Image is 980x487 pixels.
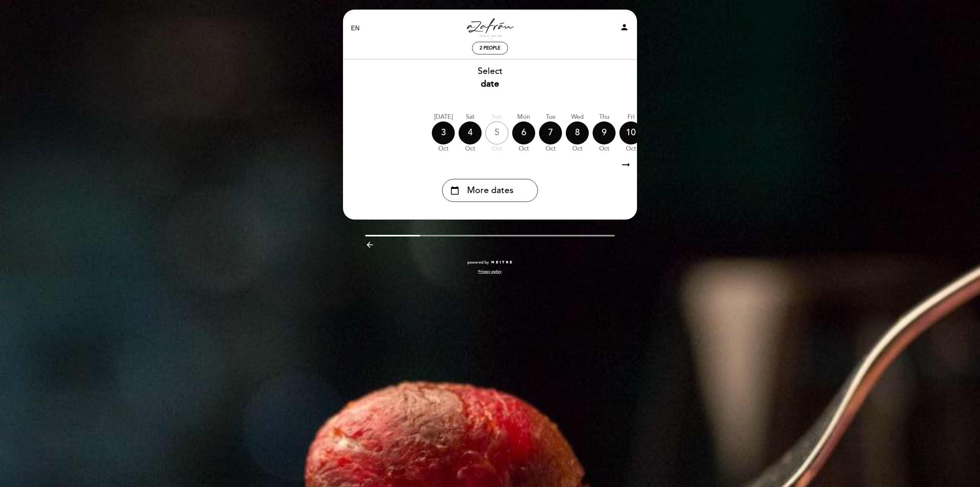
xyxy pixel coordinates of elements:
div: Oct [485,144,508,153]
div: 5 [485,121,508,144]
div: Oct [619,144,642,153]
div: Mon [512,113,535,121]
div: 7 [539,121,562,144]
div: 6 [512,121,535,144]
div: Oct [432,144,455,153]
div: 8 [566,121,589,144]
button: person [620,23,629,34]
span: More dates [467,184,513,197]
div: 10 [619,121,642,144]
div: Oct [539,144,562,153]
a: Privacy policy [478,269,501,274]
span: 2 people [480,45,500,51]
div: Thu [593,113,616,121]
div: Sun [485,113,508,121]
div: Oct [566,144,589,153]
div: 9 [593,121,616,144]
div: Tue [539,113,562,121]
i: arrow_right_alt [620,157,632,173]
span: powered by [467,260,489,265]
div: 4 [459,121,482,144]
div: Oct [593,144,616,153]
img: MEITRE [491,261,513,264]
i: person [620,23,629,32]
i: calendar_today [450,184,459,197]
div: Wed [566,113,589,121]
i: arrow_backward [365,240,374,249]
div: Oct [459,144,482,153]
div: Fri [619,113,642,121]
div: 3 [432,121,455,144]
a: powered by [467,260,513,265]
div: Sat [459,113,482,121]
b: date [481,79,499,89]
div: [DATE] [432,113,455,121]
div: Oct [512,144,535,153]
div: Select [343,65,637,90]
a: Azafran [442,18,538,39]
